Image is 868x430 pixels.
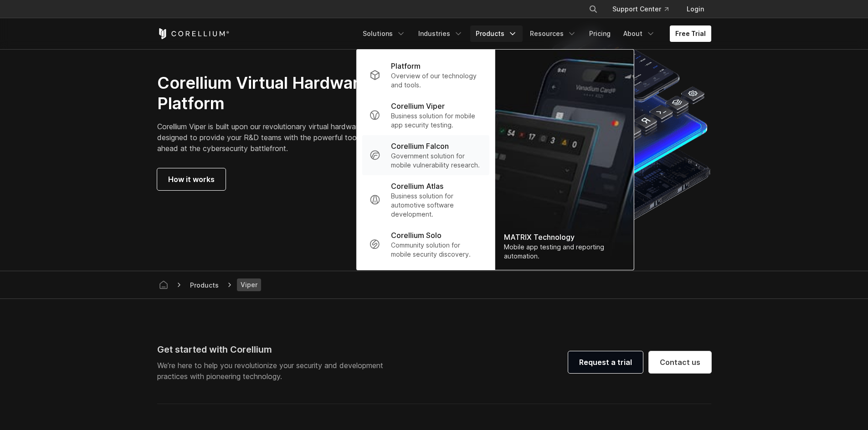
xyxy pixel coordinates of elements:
a: Corellium Home [157,28,230,39]
a: Request a trial [568,351,643,373]
a: Resources [524,25,582,42]
p: Community solution for mobile security discovery. [391,241,482,259]
p: Government solution for mobile vulnerability research. [391,152,482,170]
div: Products [186,280,222,290]
p: Corellium Atlas [391,181,443,192]
a: Free Trial [670,25,711,42]
div: Navigation Menu [357,25,711,42]
span: How it works [168,174,215,185]
a: MATRIX Technology Mobile app testing and reporting automation. [495,50,633,270]
a: About [618,25,661,42]
a: Contact us [649,351,711,373]
a: Corellium Atlas Business solution for automotive software development. [362,175,489,224]
h2: Corellium Virtual Hardware Platform [157,73,438,114]
p: Corellium Viper [391,101,445,111]
a: Solutions [357,25,411,42]
a: Corellium Falcon Government solution for mobile vulnerability research. [362,135,489,175]
a: Corellium Solo Community solution for mobile security discovery. [362,224,489,264]
p: Corellium Solo [391,230,442,241]
a: Support Center [605,1,676,17]
img: Matrix_WebNav_1x [495,50,633,270]
a: Products [470,25,523,42]
p: Business solution for automotive software development. [391,192,482,219]
a: Pricing [584,25,616,42]
div: Navigation Menu [578,1,711,17]
a: Industries [413,25,468,42]
p: Corellium Falcon [391,141,449,152]
span: Viper [237,278,261,291]
p: Business solution for mobile app security testing. [391,111,482,130]
span: Products [186,279,222,291]
p: Platform [391,61,421,71]
a: How it works [157,168,226,190]
p: Corellium Viper is built upon our revolutionary virtual hardware platform. It's designed to provi... [157,121,438,154]
a: Corellium home [155,278,172,291]
a: Login [679,1,711,17]
a: Platform Overview of our technology and tools. [362,55,489,95]
div: Mobile app testing and reporting automation. [504,243,624,261]
div: MATRIX Technology [504,232,624,243]
p: We’re here to help you revolutionize your security and development practices with pioneering tech... [157,360,390,382]
button: Search [585,1,601,17]
a: Corellium Viper Business solution for mobile app security testing. [362,95,489,135]
div: Get started with Corellium [157,343,390,356]
p: Overview of our technology and tools. [391,71,482,90]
